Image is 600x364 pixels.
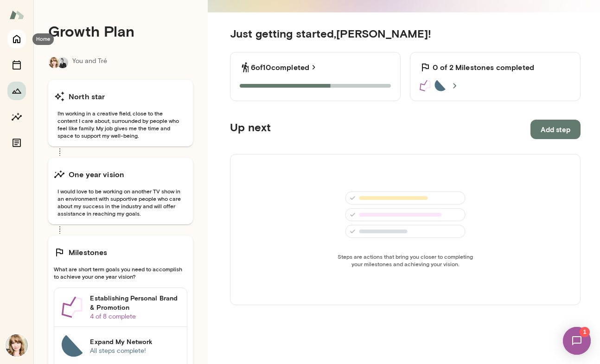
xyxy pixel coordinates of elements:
img: Ellie Stills [49,57,60,68]
h6: North star [69,91,105,102]
button: Documents [7,134,26,152]
h6: 0 of 2 Milestones completed [433,62,534,73]
button: Add step [530,120,581,139]
button: Home [7,30,26,48]
span: I would love to be working on another TV show in an environment with supportive people who care a... [54,187,187,217]
img: Mento [9,6,24,24]
span: I’m working in a creative field, close to the content I care about, surrounded by people who feel... [54,109,187,139]
a: Establishing Personal Brand & Promotion4 of 8 complete [54,288,187,327]
p: 4 of 8 complete [90,312,179,321]
h6: One year vision [69,169,124,180]
button: Insights [7,108,26,126]
img: Tré Wright [57,57,68,68]
button: Growth Plan [7,82,26,100]
button: Sessions [7,56,26,74]
h4: Growth Plan [48,22,193,40]
p: You and Tré [72,57,107,69]
h5: Just getting started, [PERSON_NAME] ! [230,26,581,41]
img: Ellie Stills [6,334,28,357]
h6: Establishing Personal Brand & Promotion [90,294,179,312]
button: One year visionI would love to be working on another TV show in an environment with supportive pe... [48,158,193,224]
div: Home [32,33,54,45]
span: What are short term goals you need to accomplish to achieve your one year vision? [54,265,187,280]
span: Steps are actions that bring you closer to completing your milestones and achieving your vision. [335,253,476,268]
h6: Milestones [69,247,108,258]
p: All steps complete! [90,346,179,356]
h6: Expand My Network [90,337,179,346]
button: North starI’m working in a creative field, close to the content I care about, surrounded by peopl... [48,80,193,147]
h5: Up next [230,120,271,139]
a: 6of10completed [251,62,319,73]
